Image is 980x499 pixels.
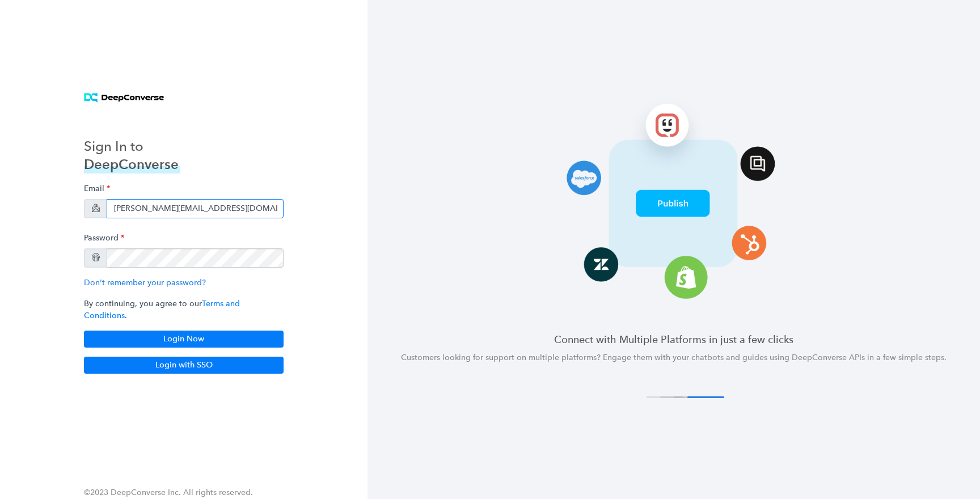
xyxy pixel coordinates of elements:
button: Login Now [84,331,284,348]
button: Login with SSO [84,357,284,374]
label: Email [84,178,110,199]
button: 2 [660,396,697,398]
button: 4 [687,396,724,398]
button: 3 [674,396,711,398]
span: ©2023 DeepConverse Inc. All rights reserved. [84,488,253,497]
a: Terms and Conditions [84,299,240,320]
p: By continuing, you agree to our . [84,298,284,322]
a: Don't remember your password? [84,278,206,287]
img: carousel 4 [521,94,827,305]
h4: Connect with Multiple Platforms in just a few clicks [395,332,953,346]
img: horizontal logo [84,93,164,103]
h3: DeepConverse [84,155,180,174]
span: Customers looking for support on multiple platforms? Engage them with your chatbots and guides us... [401,353,947,362]
label: Password [84,227,124,248]
button: 1 [647,396,683,398]
h3: Sign In to [84,137,180,155]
